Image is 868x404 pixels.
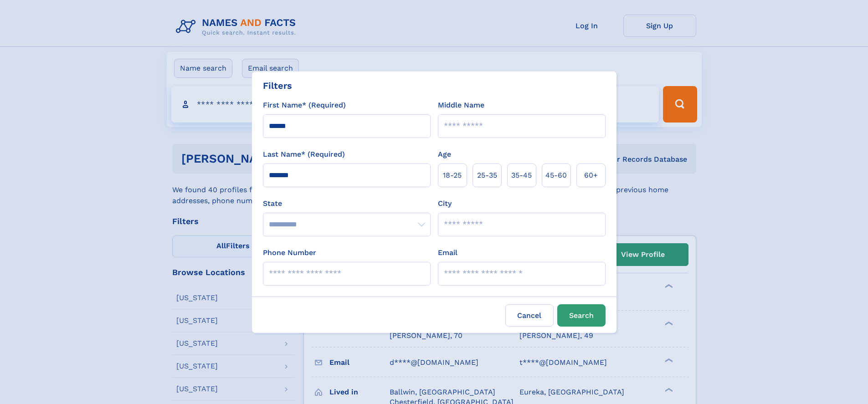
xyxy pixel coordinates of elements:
span: 25‑35 [477,170,497,181]
div: Filters [263,79,292,92]
label: Cancel [505,304,554,327]
label: Last Name* (Required) [263,149,345,160]
label: State [263,198,431,209]
label: Email [438,247,457,258]
label: City [438,198,452,209]
span: 18‑25 [443,170,462,181]
label: Age [438,149,451,160]
span: 35‑45 [511,170,532,181]
span: 45‑60 [545,170,567,181]
label: First Name* (Required) [263,100,346,111]
button: Search [557,304,606,327]
label: Middle Name [438,100,484,111]
label: Phone Number [263,247,316,258]
span: 60+ [584,170,598,181]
